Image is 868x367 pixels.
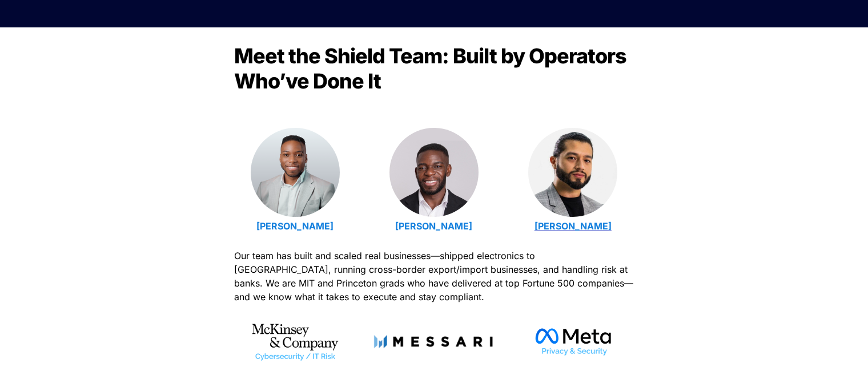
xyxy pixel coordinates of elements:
a: [PERSON_NAME] [256,220,333,232]
span: Our team has built and scaled real businesses—shipped electronics to [GEOGRAPHIC_DATA], running c... [234,250,636,303]
a: [PERSON_NAME] [395,220,472,232]
a: [PERSON_NAME] [535,220,612,232]
span: Meet the Shield Team: Built by Operators Who’ve Done It [234,43,630,94]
